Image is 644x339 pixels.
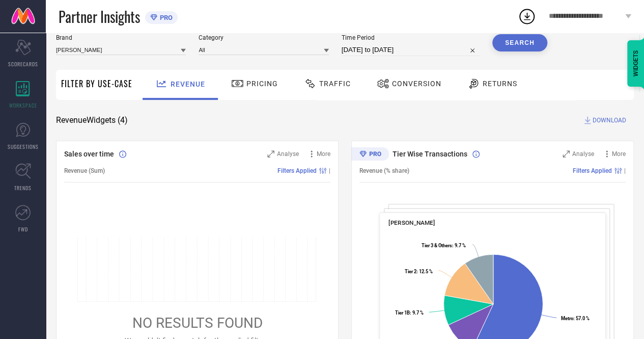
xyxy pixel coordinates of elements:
[492,34,547,51] button: Search
[563,150,570,158] svg: Zoom
[518,7,536,25] div: Open download list
[422,243,452,248] tspan: Tier 3 & Others
[319,80,351,88] span: Traffic
[612,150,626,158] span: More
[9,101,37,109] span: WORKSPACE
[14,184,32,192] span: TRENDS
[483,80,517,88] span: Returns
[624,167,626,174] span: |
[199,34,328,41] span: Category
[18,225,28,233] span: FWD
[56,115,128,125] span: Revenue Widgets ( 4 )
[392,80,441,88] span: Conversion
[342,34,480,41] span: Time Period
[277,150,299,158] span: Analyse
[64,150,114,158] span: Sales over time
[393,150,467,158] span: Tier Wise Transactions
[573,167,612,174] span: Filters Applied
[277,167,317,174] span: Filters Applied
[132,315,263,331] span: NO RESULTS FOUND
[359,167,409,174] span: Revenue (% share)
[8,143,39,150] span: SUGGESTIONS
[395,310,424,316] text: : 9.7 %
[157,14,173,21] span: PRO
[171,80,205,88] span: Revenue
[561,316,589,321] text: : 57.0 %
[61,77,132,90] span: Filter By Use-Case
[388,219,435,226] span: [PERSON_NAME]
[246,80,278,88] span: Pricing
[267,150,274,158] svg: Zoom
[56,34,186,41] span: Brand
[422,243,466,248] text: : 9.7 %
[342,44,480,56] input: Select time period
[317,150,330,158] span: More
[572,150,594,158] span: Analyse
[405,269,433,274] text: : 12.5 %
[561,316,573,321] tspan: Metro
[593,115,626,125] span: DOWNLOAD
[8,60,38,68] span: SCORECARDS
[64,167,105,174] span: Revenue (Sum)
[405,269,416,274] tspan: Tier 2
[351,147,389,163] div: Premium
[329,167,330,174] span: |
[395,310,410,316] tspan: Tier 1B
[59,6,140,27] span: Partner Insights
